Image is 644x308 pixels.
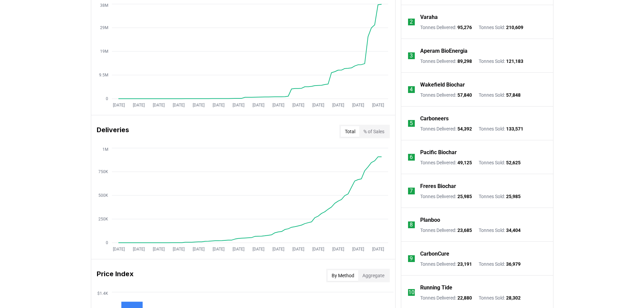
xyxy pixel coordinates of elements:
p: 9 [410,255,413,263]
p: 7 [410,187,413,195]
tspan: [DATE] [352,103,364,108]
tspan: 0 [106,240,108,245]
p: 5 [410,119,413,127]
tspan: [DATE] [172,247,184,252]
p: Tonnes Delivered : [420,92,472,98]
a: Wakefield Biochar [420,81,465,89]
tspan: [DATE] [272,247,284,252]
p: CarbonCure [420,250,449,258]
tspan: [DATE] [113,103,124,108]
p: Planboo [420,216,440,224]
p: Tonnes Delivered : [420,58,472,65]
tspan: [DATE] [372,103,384,108]
tspan: [DATE] [252,247,264,252]
span: 89,298 [457,58,472,64]
p: Tonnes Delivered : [420,24,472,31]
tspan: 29M [100,25,108,30]
p: Tonnes Sold : [479,125,523,132]
p: Tonnes Delivered : [420,125,472,132]
span: 133,571 [506,126,523,132]
p: Tonnes Delivered : [420,261,472,267]
h3: Deliveries [97,125,129,138]
tspan: 9.5M [99,73,108,77]
span: 57,840 [457,92,472,98]
tspan: [DATE] [152,103,164,108]
tspan: [DATE] [113,247,124,252]
p: Tonnes Sold : [479,294,521,301]
tspan: [DATE] [192,103,204,108]
p: Tonnes Sold : [479,58,523,65]
tspan: 1M [102,147,108,152]
tspan: [DATE] [352,247,364,252]
tspan: [DATE] [292,247,304,252]
p: Tonnes Delivered : [420,294,472,301]
tspan: [DATE] [372,247,384,252]
tspan: [DATE] [172,103,184,108]
p: 3 [410,52,413,60]
p: Tonnes Sold : [479,261,521,267]
span: 23,685 [457,228,472,233]
p: Tonnes Sold : [479,24,523,31]
p: 10 [408,288,414,297]
tspan: 750K [98,169,108,174]
span: 49,125 [457,160,472,165]
span: 210,609 [506,25,523,30]
tspan: [DATE] [152,247,164,252]
tspan: $1.4K [97,291,108,296]
a: Aperam BioEnergia [420,47,468,55]
tspan: [DATE] [252,103,264,108]
p: Tonnes Delivered : [420,193,472,200]
span: 36,979 [506,261,521,267]
tspan: [DATE] [292,103,304,108]
a: Pacific Biochar [420,148,457,157]
span: 52,625 [506,160,521,165]
button: Total [341,126,359,137]
tspan: [DATE] [312,247,324,252]
tspan: 0 [106,96,108,101]
tspan: [DATE] [272,103,284,108]
tspan: [DATE] [232,103,244,108]
tspan: [DATE] [212,247,224,252]
tspan: 19M [100,49,108,54]
p: Tonnes Sold : [479,193,521,200]
p: Tonnes Delivered : [420,227,472,234]
span: 28,302 [506,295,521,301]
h3: Price Index [97,269,134,282]
a: Varaha [420,13,438,21]
p: Tonnes Sold : [479,227,521,234]
tspan: [DATE] [133,103,144,108]
p: 6 [410,153,413,161]
tspan: [DATE] [133,247,144,252]
button: By Method [328,270,358,281]
p: 2 [410,18,413,26]
tspan: [DATE] [332,247,344,252]
p: Tonnes Delivered : [420,159,472,166]
p: 8 [410,221,413,229]
tspan: [DATE] [232,247,244,252]
span: 23,191 [457,261,472,267]
a: Carboneers [420,115,449,123]
span: 22,880 [457,295,472,301]
a: Running Tide [420,284,452,292]
p: 4 [410,86,413,94]
span: 54,392 [457,126,472,132]
tspan: 38M [100,3,108,8]
button: Aggregate [358,270,388,281]
tspan: [DATE] [212,103,224,108]
span: 34,404 [506,228,521,233]
tspan: 250K [98,217,108,221]
span: 121,183 [506,58,523,64]
tspan: [DATE] [332,103,344,108]
a: Freres Biochar [420,182,456,190]
button: % of Sales [359,126,388,137]
span: 25,985 [506,194,521,199]
span: 57,848 [506,92,521,98]
span: 25,985 [457,194,472,199]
